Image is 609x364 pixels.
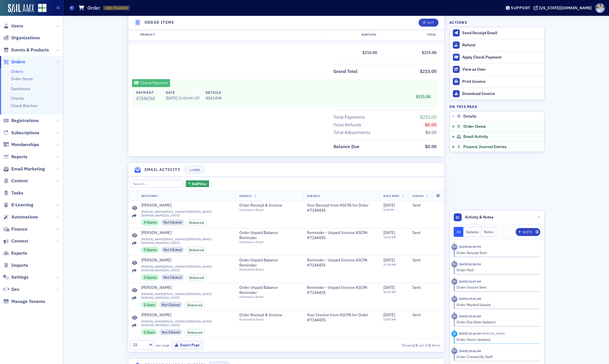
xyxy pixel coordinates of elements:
div: Order Receipt Sent [457,250,537,255]
button: AddFilter [186,180,209,187]
span: Order Receipt & Invoice [239,313,291,318]
button: Note [516,228,540,236]
a: Exports [3,250,27,256]
div: Automation Email [239,318,291,321]
a: Tasks [3,190,23,196]
a: Connect [3,238,28,244]
span: E-Learning [11,202,33,208]
span: Subject [307,194,321,198]
span: Automations [11,214,38,220]
h4: Actions [449,20,467,25]
time: 1/28/2025 10:46 AM [459,314,481,318]
h4: Email Activity [145,167,181,173]
span: Finance Journal Entries [463,144,507,149]
a: Order Receipt & InvoiceAutomation Email [239,203,296,212]
span: [DATE] [383,285,395,290]
span: Grand Total [333,68,360,75]
time: 1/28/2025 10:46 AM [459,297,481,301]
div: Support [511,5,530,10]
h4: Details [206,90,221,95]
a: Events & Products [3,47,49,53]
h4: Order Items [145,20,175,26]
span: Reminder - Unpaid Invoice ASCPA #7144435 [307,230,375,240]
div: Activity [451,313,457,319]
h4: Date [166,90,200,95]
span: $215.00 [422,50,436,55]
div: Delivered [186,247,207,253]
a: Automations [3,214,38,220]
div: Activity [451,244,457,250]
div: Not Clicked [159,302,182,308]
span: [DATE] [383,203,395,208]
a: SailAMX [8,4,34,13]
label: per page [156,343,170,348]
span: Kristi Gates [481,331,505,335]
div: Refund [462,43,541,48]
span: $0.00 [425,122,436,127]
div: Sent [412,203,440,208]
div: Order Marked Unpaid [457,302,537,307]
div: Grand Total [333,68,358,75]
div: Not Clicked [161,247,184,253]
div: Sent [412,230,440,235]
div: Automation Email [239,268,294,271]
strong: 5 [415,343,419,348]
div: Activity [451,348,457,354]
span: Settings [11,274,29,280]
span: Date Sent [383,194,400,198]
span: [DATE] [383,257,395,263]
div: Not Clicked [161,274,184,280]
span: $215.00 [362,50,377,55]
span: Manage Tenants [11,298,45,305]
a: Finance [3,226,27,232]
span: Total Refunds [333,122,363,128]
div: Total Refunds [333,122,361,128]
div: Not Clicked [161,219,184,226]
time: 10:55 AM [383,235,396,239]
a: View Homepage [34,4,47,13]
div: Automation Email [239,208,291,212]
a: Dev [3,286,19,292]
span: Total Payments [333,114,367,121]
a: [PERSON_NAME] [141,285,231,290]
div: Apply Check Payment [462,55,541,60]
a: Order Items [11,76,33,81]
a: Download Invoice [450,88,544,100]
a: Order Receipt & InvoiceAutomation Email [239,313,296,321]
a: [PERSON_NAME] [141,313,231,318]
span: Your Receipt from ASCPA for Order #7144435 [307,203,375,213]
a: Order Unpaid Balance ReminderAutomation Email [239,230,299,244]
span: Events & Products [11,47,49,53]
span: Order Unpaid Balance Reminder [239,285,294,295]
span: Exports [11,250,27,256]
a: Orders [11,69,23,74]
span: Recipient [141,194,158,198]
span: [PERSON_NAME][EMAIL_ADDRESS][PERSON_NAME][DOMAIN_NAME][US_STATE] [141,292,231,300]
div: View as User [462,67,541,72]
div: Showing out of items [341,343,440,348]
input: Search… [130,180,184,188]
span: Reminder - Unpaid Invoice ASCPA #7144435 [307,258,375,268]
button: Apply Check Payment [450,51,544,63]
span: Imports [11,262,28,268]
button: Send Receipt Email [450,27,544,39]
div: Sent [412,285,440,290]
span: Order Receipt & Invoice [239,203,291,208]
div: Total Adjustments [333,129,371,136]
h4: Payment [136,90,160,95]
h4: On this page [449,104,545,109]
span: $215.00 [420,68,436,74]
div: Activity [451,279,457,285]
time: 7/9/2025 02:50 PM [459,245,481,249]
span: CDT [192,96,200,100]
h1: Order [87,5,100,11]
time: 10:53 AM [383,290,396,294]
a: Imports [3,262,28,268]
div: Activity [451,296,457,302]
div: Automation Email [239,240,294,244]
span: Source [239,194,251,198]
div: Check Payment [132,79,170,87]
div: Order Invoice Sent [457,285,537,290]
button: Export Page [172,341,203,349]
div: [US_STATE][DOMAIN_NAME] [539,5,592,10]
